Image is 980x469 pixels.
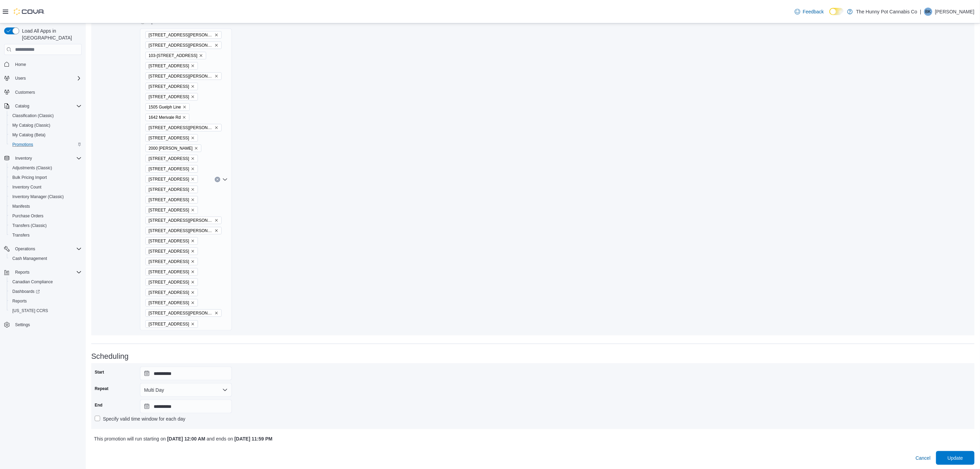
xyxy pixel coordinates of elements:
span: [STREET_ADDRESS] [149,186,189,193]
span: 103-[STREET_ADDRESS] [149,52,198,59]
a: Classification (Classic) [10,112,57,120]
a: Canadian Compliance [10,278,56,286]
a: Inventory Manager (Classic) [10,193,67,201]
span: Update [947,455,963,461]
span: Reports [10,297,82,305]
span: Canadian Compliance [12,279,53,285]
a: Home [12,60,29,69]
span: 206 Bank Street [145,155,198,162]
button: Remove 334 Wellington Rd from selection in this group [191,322,195,326]
button: Reports [1,267,84,277]
span: Catalog [12,102,82,110]
button: Remove 2500 Hurontario St from selection in this group [191,187,195,192]
span: 1405 Carling Ave [145,83,198,90]
span: Cash Management [12,256,47,261]
label: Start [95,369,104,375]
span: Cash Management [10,254,82,263]
span: 334 Wellington Rd [145,320,198,328]
button: Remove 2000 Appleby from selection in this group [194,146,198,150]
span: 1505 Guelph Line [145,103,190,111]
span: Inventory Count [12,184,42,190]
p: | [920,8,921,16]
span: Reports [12,298,27,304]
span: [STREET_ADDRESS][PERSON_NAME] [149,42,213,49]
span: 2500 Hurontario St [145,186,198,193]
span: Manifests [10,202,82,210]
span: Adjustments (Classic) [12,165,52,171]
span: 600 Fleet St [145,299,198,307]
span: 1288 Ritson Rd N [145,72,222,80]
span: Users [12,74,82,82]
button: Cash Management [7,254,84,263]
button: Remove 659 Upper James St from selection in this group [214,311,219,315]
span: My Catalog (Beta) [12,132,46,138]
a: Bulk Pricing Import [10,173,50,182]
button: Remove 3476 Glen Erin Dr from selection in this group [214,218,219,222]
a: My Catalog (Classic) [10,121,53,129]
a: Cash Management [10,254,50,263]
span: [STREET_ADDRESS][PERSON_NAME][PERSON_NAME] [149,217,213,224]
span: [STREET_ADDRESS] [149,165,189,172]
button: Cancel [913,451,933,465]
span: Settings [12,320,82,329]
button: Operations [1,244,84,254]
span: [STREET_ADDRESS] [149,93,189,100]
a: Inventory Count [10,183,44,191]
span: 103-1405 Ottawa St N. [145,52,206,59]
span: 2000 Appleby [145,145,201,152]
span: Settings [15,322,30,328]
button: Reports [12,268,32,276]
button: Inventory Count [7,182,84,192]
button: Reports [7,296,84,306]
button: Catalog [12,102,32,110]
span: 1642 Merivale Rd [149,114,181,121]
span: Canadian Compliance [10,278,82,286]
button: Canadian Compliance [7,277,84,287]
button: Remove 1166 Yonge St from selection in this group [191,64,195,68]
a: Dashboards [10,287,43,296]
button: Inventory [1,153,84,163]
span: 400 Pacific Ave [145,237,198,245]
a: [US_STATE] CCRS [10,307,51,315]
span: Transfers [10,231,82,239]
button: Purchase Orders [7,211,84,221]
span: Purchase Orders [12,213,44,219]
button: Remove 206 Bank Street from selection in this group [191,157,195,161]
span: 5035 Hurontario St [145,278,198,286]
span: 2103 Yonge St [145,165,198,173]
input: Dark Mode [829,8,844,15]
span: 3476 Glen Erin Dr [145,217,222,224]
span: [STREET_ADDRESS][PERSON_NAME] [149,124,213,131]
span: Classification (Classic) [10,112,82,120]
span: 328 Speedvale Ave E [145,206,198,214]
button: Transfers [7,230,84,240]
span: Classification (Classic) [12,113,54,118]
button: Remove 1405 Carling Ave from selection in this group [191,84,195,89]
button: Remove 4936 Yonge St from selection in this group [191,260,195,264]
span: Operations [15,246,35,252]
button: Remove 2103 Yonge St from selection in this group [191,167,195,171]
span: [STREET_ADDRESS] [149,248,189,255]
p: [PERSON_NAME] [935,8,975,16]
span: 2000 [PERSON_NAME] [149,145,193,152]
span: 198 Queen St [145,134,198,142]
span: Manifests [12,204,30,209]
button: Users [1,73,84,83]
span: Inventory Manager (Classic) [12,194,64,199]
button: Promotions [7,140,84,149]
span: 4936 Yonge St [145,258,198,265]
label: Specify valid time window for each day [95,415,185,423]
button: Remove 328 Speedvale Ave E from selection in this group [191,208,195,212]
span: Purchase Orders [10,212,82,220]
span: [STREET_ADDRESS] [149,62,189,69]
button: Catalog [1,101,84,111]
button: Remove 103-1405 Ottawa St N. from selection in this group [199,54,203,58]
span: My Catalog (Beta) [10,131,82,139]
a: Feedback [792,5,827,19]
span: Catalog [15,103,29,109]
a: Dashboards [7,287,84,296]
span: [STREET_ADDRESS] [149,279,189,286]
span: My Catalog (Classic) [10,121,82,129]
span: Reports [15,270,29,275]
button: My Catalog (Classic) [7,121,84,130]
